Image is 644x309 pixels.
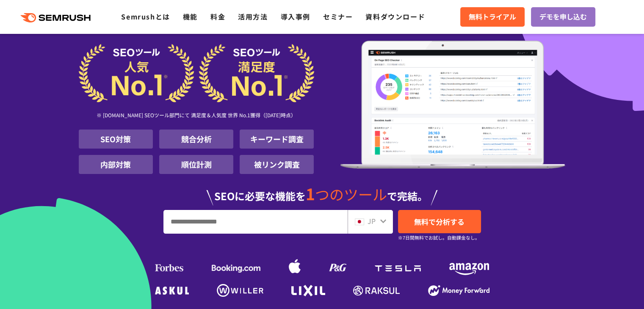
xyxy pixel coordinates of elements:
[159,130,233,149] li: 競合分析
[281,11,310,22] a: 導入事例
[398,234,480,242] small: ※7日間無料でお試し。自動課金なし。
[531,7,595,27] a: デモを申し込む
[414,216,464,227] span: 無料で分析する
[121,11,170,22] a: Semrushとは
[79,102,314,130] div: ※ [DOMAIN_NAME] SEOツール部門にて 満足度＆人気度 世界 No.1獲得（[DATE]時点）
[79,155,153,174] li: 内部対策
[79,177,566,205] div: SEOに必要な機能を
[387,188,428,203] span: で完結。
[238,11,268,22] a: 活用方法
[240,130,314,149] li: キーワード調査
[469,11,516,22] span: 無料トライアル
[368,216,376,226] span: JP
[240,155,314,174] li: 被リンク調査
[164,210,347,233] input: URL、キーワードを入力してください
[210,11,225,22] a: 料金
[460,7,525,27] a: 無料トライアル
[365,11,425,22] a: 資料ダウンロード
[398,210,481,233] a: 無料で分析する
[79,130,153,149] li: SEO対策
[159,155,233,174] li: 順位計測
[306,182,315,205] span: 1
[323,11,353,22] a: セミナー
[539,11,587,22] span: デモを申し込む
[315,184,387,204] span: つのツール
[183,11,198,22] a: 機能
